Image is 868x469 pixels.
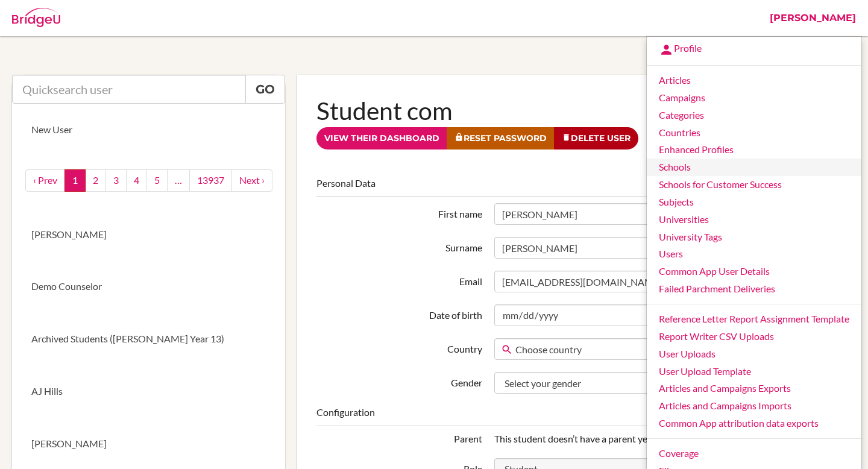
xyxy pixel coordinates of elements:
[310,271,488,289] label: Email
[647,107,861,124] a: Categories
[64,169,86,192] a: 1
[647,228,861,246] a: University Tags
[25,169,65,192] a: ‹ Prev
[647,328,861,345] a: Report Writer CSV Uploads
[12,313,285,365] a: Archived Students ([PERSON_NAME] Year 13)
[310,237,488,255] label: Surname
[310,372,488,390] label: Gender
[647,363,861,380] a: User Upload Template
[310,338,488,356] label: Country
[647,280,861,298] a: Failed Parchment Deliveries
[647,176,861,194] a: Schools for Customer Success
[12,75,246,104] input: Quicksearch user
[189,169,232,192] a: 13937
[447,127,555,150] a: Reset Password
[12,104,285,156] a: New User
[316,127,447,150] a: View their dashboard
[310,304,488,323] label: Date of birth
[85,169,106,192] a: 2
[647,445,861,462] a: Coverage
[126,169,147,192] a: 4
[231,169,272,192] a: next
[647,415,861,432] a: Common App attribution data exports
[647,211,861,228] a: Universities
[245,75,285,104] a: Go
[647,310,861,328] a: Reference Letter Report Assignment Template
[647,40,861,59] a: Profile
[647,124,861,142] a: Countries
[12,365,285,418] a: AJ Hills
[310,203,488,221] label: First name
[647,89,861,107] a: Campaigns
[310,432,488,446] div: Parent
[515,339,820,360] span: Choose country
[12,8,60,27] img: Bridge-U
[647,245,861,263] a: Users
[647,194,861,211] a: Subjects
[647,263,861,280] a: Common App User Details
[647,159,861,176] a: Schools
[316,177,837,197] legend: Personal Data
[12,260,285,313] a: Demo Counselor
[554,127,638,150] a: Delete User
[647,380,861,397] a: Articles and Campaigns Exports
[647,345,861,363] a: User Uploads
[647,397,861,415] a: Articles and Campaigns Imports
[316,406,837,426] legend: Configuration
[12,209,285,261] a: [PERSON_NAME]
[647,72,861,89] a: Articles
[488,432,843,446] div: This student doesn’t have a parent yet.
[167,169,190,192] a: …
[105,169,127,192] a: 3
[647,141,861,159] a: Enhanced Profiles
[146,169,168,192] a: 5
[316,94,837,127] h1: Student com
